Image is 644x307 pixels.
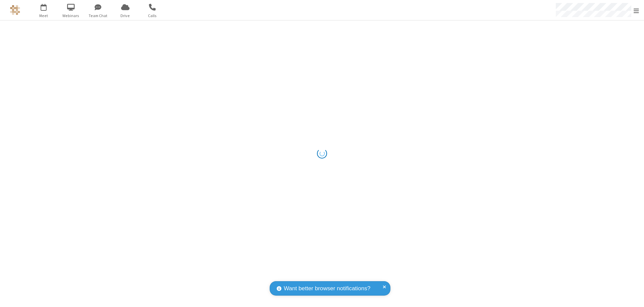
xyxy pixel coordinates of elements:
[58,13,84,19] span: Webinars
[113,13,138,19] span: Drive
[140,13,165,19] span: Calls
[10,5,20,15] img: QA Selenium DO NOT DELETE OR CHANGE
[86,13,111,19] span: Team Chat
[284,284,370,293] span: Want better browser notifications?
[31,13,56,19] span: Meet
